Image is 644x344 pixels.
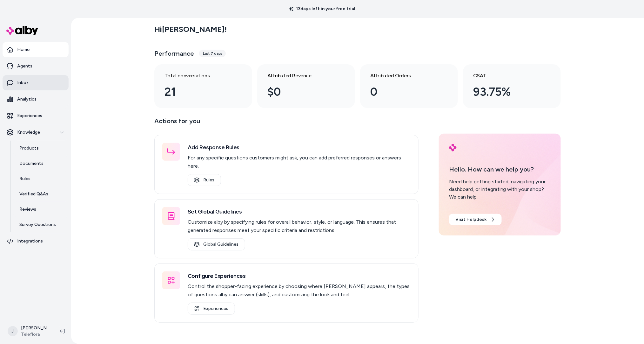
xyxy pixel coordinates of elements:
img: alby Logo [6,26,38,35]
h3: Attributed Orders [370,72,438,80]
h3: Configure Experiences [188,271,411,280]
a: Integrations [3,234,69,249]
p: Customize alby by specifying rules for overall behavior, style, or language. This ensures that ge... [188,218,411,235]
a: Products [13,141,69,156]
div: 21 [164,83,232,101]
a: Experiences [188,303,235,315]
div: 93.75% [473,83,540,101]
button: J[PERSON_NAME]Teleflora [4,321,55,341]
a: Rules [13,171,69,186]
p: Integrations [17,238,43,244]
p: Documents [19,160,44,167]
p: Survey Questions [19,221,56,228]
p: Actions for you [154,116,419,131]
a: Analytics [3,92,69,107]
h3: CSAT [473,72,540,80]
a: Experiences [3,108,69,123]
a: Home [3,42,69,57]
a: Attributed Revenue $0 [257,64,355,108]
span: J [8,326,18,336]
div: Last 7 days [199,50,226,57]
h3: Total conversations [164,72,232,80]
h3: Add Response Rules [188,143,411,152]
p: Experiences [17,113,42,119]
a: Survey Questions [13,217,69,232]
img: alby Logo [449,144,457,151]
span: Teleflora [21,331,50,338]
p: Agents [17,63,32,69]
p: Products [19,145,39,151]
a: Global Guidelines [188,238,245,250]
h2: Hi [PERSON_NAME] ! [154,25,227,34]
p: For any specific questions customers might ask, you can add preferred responses or answers here. [188,154,411,170]
p: Verified Q&As [19,191,48,197]
p: [PERSON_NAME] [21,325,50,331]
a: Visit Helpdesk [449,214,502,225]
h3: Performance [154,49,194,58]
a: Total conversations 21 [154,64,252,108]
p: Control the shopper-facing experience by choosing where [PERSON_NAME] appears, the types of quest... [188,282,411,299]
a: CSAT 93.75% [463,64,561,108]
a: Verified Q&As [13,186,69,202]
p: Reviews [19,206,36,213]
div: 0 [370,83,438,101]
p: Analytics [17,96,37,102]
p: Hello. How can we help you? [449,165,551,174]
button: Knowledge [3,125,69,140]
a: Reviews [13,202,69,217]
a: Attributed Orders 0 [360,64,458,108]
div: $0 [267,83,335,101]
a: Inbox [3,75,69,90]
h3: Set Global Guidelines [188,207,411,216]
h3: Attributed Revenue [267,72,335,80]
p: Home [17,46,30,53]
p: Rules [19,176,30,182]
a: Documents [13,156,69,171]
div: Need help getting started, navigating your dashboard, or integrating with your shop? We can help. [449,178,551,201]
p: Knowledge [17,129,40,136]
a: Rules [188,174,221,186]
p: Inbox [17,80,29,86]
a: Agents [3,59,69,74]
p: 13 days left in your free trial [285,6,359,12]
